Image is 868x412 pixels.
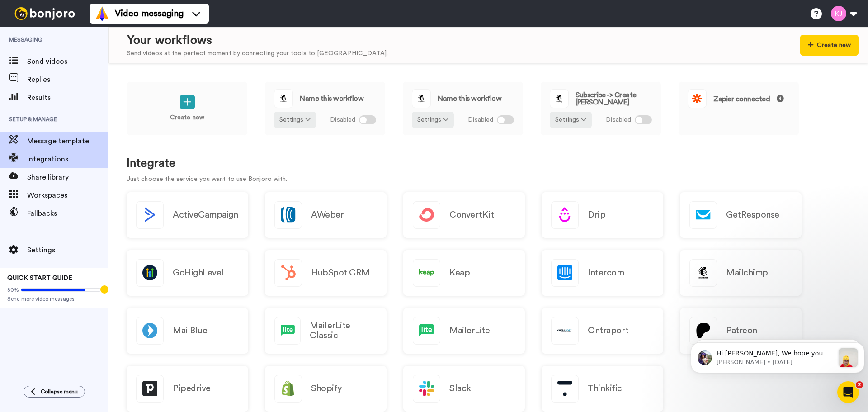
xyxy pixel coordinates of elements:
a: AWeber [265,192,387,238]
img: logo_mailblue.png [137,317,163,344]
img: logo_thinkific.svg [552,375,578,402]
img: vm-color.svg [95,6,109,21]
a: GetResponse [680,192,802,238]
img: logo_mailchimp.svg [274,90,292,108]
img: logo_ontraport.svg [552,317,578,344]
h2: MailerLite Classic [310,321,377,341]
img: logo_pipedrive.png [137,375,163,402]
button: Create new [800,35,859,56]
span: Subscribe -> Create [PERSON_NAME] [576,91,652,106]
h2: Intercom [588,268,624,278]
img: logo_mailchimp.svg [550,90,568,108]
p: Just choose the service you want to use Bonjoro with. [127,175,850,184]
img: logo_mailerlite.svg [275,317,300,344]
a: Ontraport [542,308,663,354]
h2: Mailchimp [726,268,768,278]
span: Send videos [27,56,108,67]
div: Send videos at the perfect moment by connecting your tools to [GEOGRAPHIC_DATA]. [127,49,388,58]
a: HubSpot CRM [265,250,387,296]
img: bj-logo-header-white.svg [11,7,79,20]
span: Replies [27,74,108,85]
img: logo_hubspot.svg [275,260,302,286]
h2: ActiveCampaign [173,210,238,220]
a: MailerLite [403,308,525,354]
img: logo_intercom.svg [552,260,578,286]
img: logo_shopify.svg [275,375,302,402]
h2: HubSpot CRM [311,268,370,278]
a: Slack [403,366,525,412]
button: Collapse menu [24,386,85,398]
div: Tooltip anchor [100,285,108,294]
img: logo_mailchimp.svg [690,260,717,286]
a: Mailchimp [680,250,802,296]
a: Name this workflowSettings Disabled [402,81,524,136]
a: GoHighLevel [127,250,248,296]
p: Message from Amy, sent 4d ago [29,34,147,42]
img: logo_gohighlevel.png [137,260,163,286]
span: Zapier connected [713,95,784,103]
a: Shopify [265,366,387,412]
h2: Shopify [311,384,342,393]
img: logo_zapier.svg [688,90,706,108]
h1: Integrate [127,157,850,170]
span: Disabled [468,115,493,125]
span: Name this workflow [300,95,363,102]
button: Settings [550,112,592,128]
a: MailBlue [127,308,248,354]
span: Video messaging [115,7,184,20]
a: Create new [127,81,248,136]
iframe: Intercom notifications message [687,324,868,388]
h2: Pipedrive [173,384,211,393]
span: Name this workflow [438,95,501,102]
a: Name this workflowSettings Disabled [264,81,386,136]
img: logo_slack.svg [413,375,440,402]
a: MailerLite Classic [265,308,387,354]
a: ConvertKit [403,192,525,238]
span: QUICK START GUIDE [7,275,72,281]
span: Integrations [27,154,108,165]
a: Pipedrive [127,366,248,412]
p: Create new [170,113,204,123]
h2: Thinkific [588,384,622,393]
span: 2 [856,381,863,388]
h2: AWeber [311,210,344,220]
h2: MailBlue [173,326,207,336]
div: Your workflows [127,32,388,49]
img: logo_drip.svg [552,202,578,228]
h2: Drip [588,210,605,220]
span: Message template [27,136,108,147]
span: Results [27,92,108,103]
h2: Slack [449,384,471,393]
span: Hi [PERSON_NAME], We hope you and your customers have been having a great time with [PERSON_NAME]... [29,25,146,158]
span: Share library [27,172,108,183]
img: logo_activecampaign.svg [137,202,163,228]
img: logo_mailerlite.svg [413,317,440,344]
img: logo_patreon.svg [690,317,717,344]
h2: Keap [449,268,470,278]
img: logo_keap.svg [413,260,440,286]
a: Patreon [680,308,802,354]
a: Drip [542,192,663,238]
span: Disabled [606,115,631,125]
span: Settings [27,245,108,256]
a: Thinkific [542,366,663,412]
button: ActiveCampaign [127,192,248,238]
img: logo_convertkit.svg [413,202,440,228]
span: 80% [7,286,19,294]
a: Zapier connected [678,81,799,136]
h2: GoHighLevel [173,268,224,278]
span: Fallbacks [27,208,108,219]
span: Send more video messages [7,295,101,303]
span: Workspaces [27,190,108,201]
a: Keap [403,250,525,296]
h2: ConvertKit [449,210,494,220]
span: Collapse menu [41,388,78,395]
h2: MailerLite [449,326,490,336]
button: Settings [412,112,454,128]
span: Disabled [330,115,355,125]
iframe: Intercom live chat [837,381,859,403]
a: Intercom [542,250,663,296]
img: logo_aweber.svg [275,202,302,228]
img: logo_mailchimp.svg [412,90,430,108]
